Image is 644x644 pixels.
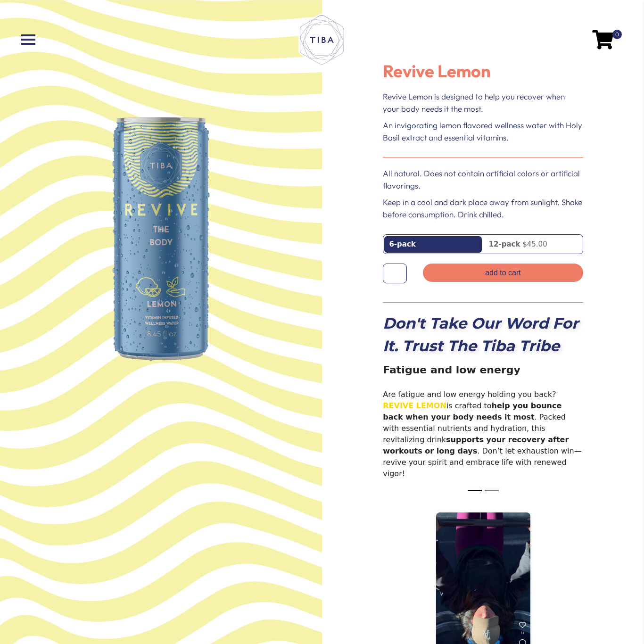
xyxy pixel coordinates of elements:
[383,435,569,455] span: supports your recovery after workouts or long days
[383,196,583,220] p: Keep in a cool and dark place away from sunlight. Shake before consumption. Drink chilled.
[383,264,407,283] input: Product quantity
[468,485,482,496] button: Slide 1
[383,401,446,410] span: REVIVE LEMON
[383,91,583,115] p: Revive Lemon is designed to help you recover when your body needs it the most.
[383,401,561,421] span: help you bounce back when your body needs it most
[484,236,582,253] a: 12-pack
[383,314,578,355] strong: Don't Take Our Word For It. Trust The Tiba Tribe
[384,236,482,253] a: 6-pack
[612,30,622,39] span: 0
[112,117,210,361] img: Revive Product Can
[592,37,613,42] a: 0
[383,119,583,143] p: An invigorating lemon flavored wellness water with Holy Basil extract and essential vitamins.
[383,167,583,191] p: All natural. Does not contain artificial colors or artificial flavorings.
[423,264,583,282] button: Add to cart
[485,485,499,496] button: Slide 2
[383,364,520,376] strong: Fatigue and low energy
[383,362,583,479] p: Are fatigue and low energy holding you back? is crafted to . Packed with essential nutrients and ...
